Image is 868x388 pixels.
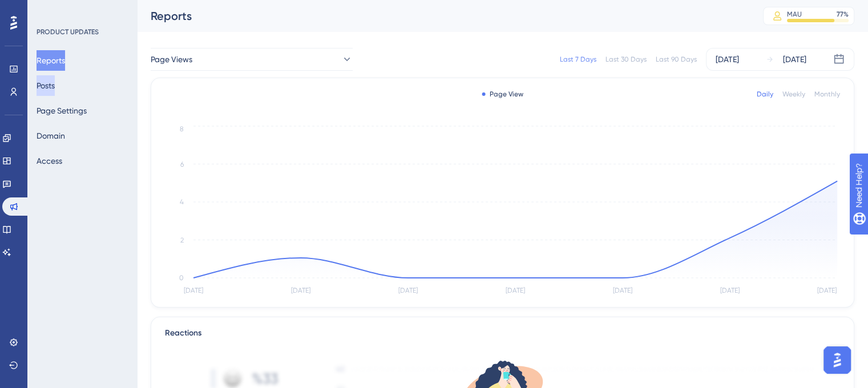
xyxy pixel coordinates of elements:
[151,52,192,66] span: Page Views
[27,3,71,17] span: Need Help?
[179,274,184,282] tspan: 0
[817,286,837,294] tspan: [DATE]
[716,52,739,66] div: [DATE]
[613,286,632,294] tspan: [DATE]
[180,125,184,133] tspan: 8
[180,198,184,206] tspan: 4
[180,160,184,168] tspan: 6
[560,55,596,64] div: Last 7 Days
[720,286,740,294] tspan: [DATE]
[37,27,99,37] div: PRODUCT UPDATES
[180,236,184,244] tspan: 2
[37,75,55,96] button: Posts
[37,50,65,71] button: Reports
[820,343,854,377] iframe: UserGuiding AI Assistant Launcher
[605,55,647,64] div: Last 30 Days
[782,90,805,99] div: Weekly
[151,48,353,71] button: Page Views
[787,10,802,19] div: MAU
[37,100,87,121] button: Page Settings
[757,90,773,99] div: Daily
[37,151,62,171] button: Access
[165,326,840,340] div: Reactions
[506,286,525,294] tspan: [DATE]
[482,90,523,99] div: Page View
[837,10,849,19] div: 77 %
[184,286,203,294] tspan: [DATE]
[656,55,697,64] div: Last 90 Days
[37,126,65,146] button: Domain
[814,90,840,99] div: Monthly
[783,52,806,66] div: [DATE]
[291,286,310,294] tspan: [DATE]
[398,286,418,294] tspan: [DATE]
[151,8,734,24] div: Reports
